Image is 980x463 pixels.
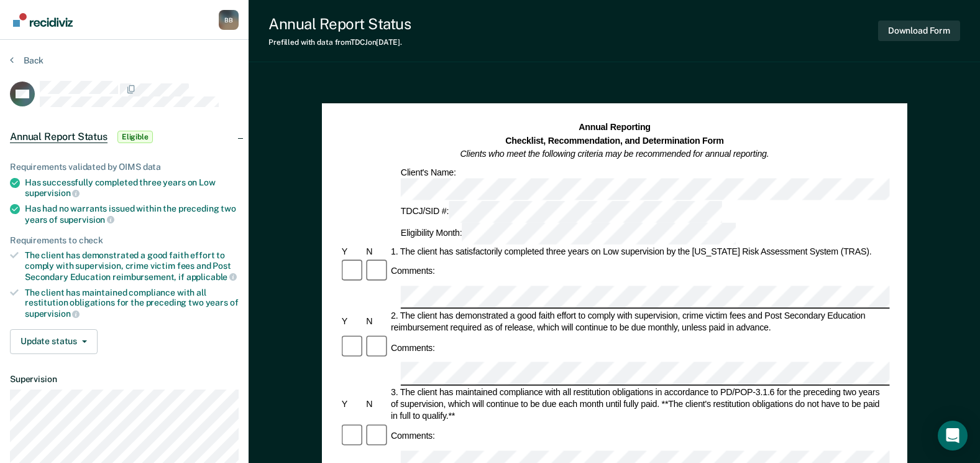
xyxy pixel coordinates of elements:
div: Comments: [389,266,437,278]
span: applicable [186,272,237,282]
div: Requirements to check [10,235,239,246]
button: Profile dropdown button [219,10,239,30]
div: Open Intercom Messenger [938,421,968,451]
img: Recidiviz [13,13,73,27]
div: N [364,316,389,328]
div: B B [219,10,239,30]
strong: Annual Reporting [579,122,651,132]
div: Y [339,398,364,410]
strong: Checklist, Recommendation, and Determination Form [505,136,724,146]
div: Has successfully completed three years on Low [25,177,239,199]
div: Comments: [389,342,437,354]
div: Requirements validated by OIMS data [10,162,239,172]
div: The client has demonstrated a good faith effort to comply with supervision, crime victim fees and... [25,250,239,282]
button: Update status [10,329,98,354]
div: Annual Report Status [268,15,411,33]
em: Clients who meet the following criteria may be recommended for annual reporting. [460,149,769,159]
div: 2. The client has demonstrated a good faith effort to comply with supervision, crime victim fees ... [389,310,890,334]
span: supervision [25,309,80,319]
div: Eligibility Month: [398,223,737,245]
span: Annual Report Status [10,131,108,143]
div: Prefilled with data from TDCJ on [DATE] . [268,38,411,47]
button: Download Form [878,21,960,41]
span: supervision [60,215,114,225]
dt: Supervision [10,374,239,385]
div: 1. The client has satisfactorily completed three years on Low supervision by the [US_STATE] Risk ... [389,246,890,258]
span: supervision [25,188,80,198]
div: TDCJ/SID #: [398,201,724,223]
div: Y [339,316,364,328]
div: Y [339,246,364,258]
span: Eligible [117,131,153,143]
div: Has had no warrants issued within the preceding two years of [25,203,239,225]
div: N [364,398,389,410]
div: Comments: [389,430,437,442]
div: The client has maintained compliance with all restitution obligations for the preceding two years of [25,288,239,319]
div: 3. The client has maintained compliance with all restitution obligations in accordance to PD/POP-... [389,386,890,422]
div: N [364,246,389,258]
button: Back [10,55,44,66]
